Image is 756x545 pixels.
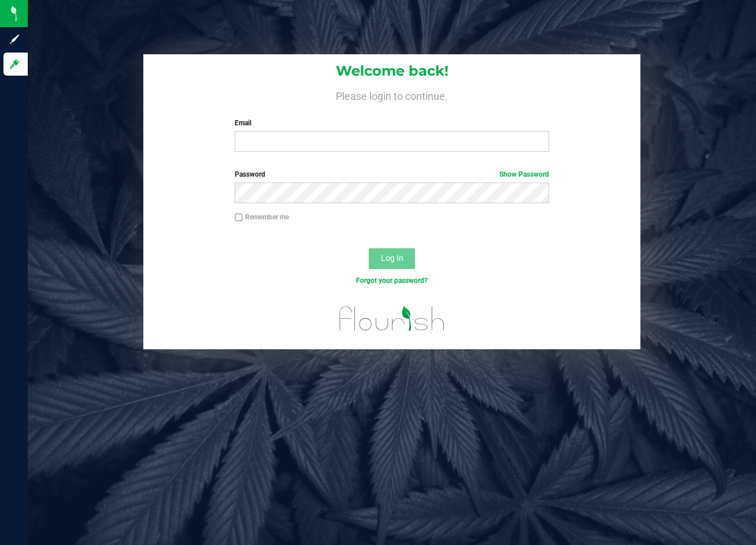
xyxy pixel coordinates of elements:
input: Remember me [235,214,243,222]
h1: Welcome back! [143,64,640,79]
img: flourish_logo.svg [330,298,454,339]
label: Remember me [235,212,289,222]
inline-svg: Sign up [9,33,20,45]
a: Show Password [499,170,549,178]
a: Forgot your password? [356,277,428,285]
label: Email [235,118,549,128]
inline-svg: Log in [9,58,20,70]
h4: Please login to continue. [143,88,640,102]
button: Log In [369,248,415,269]
span: Password [235,170,265,178]
span: Log In [381,253,403,263]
